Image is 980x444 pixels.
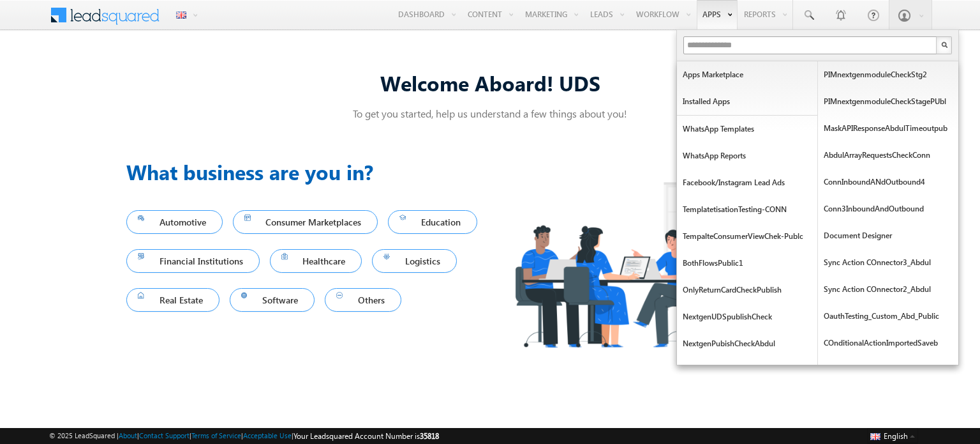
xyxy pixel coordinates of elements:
span: Financial Institutions [138,252,248,270]
a: Terms of Service [191,431,241,440]
span: Consumer Marketplaces [244,213,367,231]
a: Contact Support [139,431,189,440]
a: Sync Action COnnector3_Abdul [818,249,958,276]
a: MaskAPIResponseAbdulTimeoutpub [818,115,958,142]
img: Search [941,42,947,48]
button: English [867,428,918,443]
span: Real Estate [138,291,208,309]
span: Your Leadsquared Account Number is [293,431,439,441]
a: About [119,431,137,440]
span: Healthcare [281,252,351,270]
span: Others [336,291,390,309]
a: Installed Apps [677,88,817,115]
span: 35818 [420,431,439,441]
a: Acceptable Use [243,431,292,440]
img: Industry.png [490,157,831,373]
span: Education [399,213,466,231]
a: Document Designer [818,222,958,249]
a: nextgenUDSpublishCheck [677,303,817,330]
div: Welcome Aboard! UDS [126,69,854,96]
a: tempalteConsumerViewChek-publc [677,223,817,250]
a: Sync Action COnnector2_Abdul [818,276,958,303]
a: TemplatetisationTesting-CONN [677,196,817,223]
a: COnditionalActionImportedSaveb [818,330,958,356]
a: RatelimitingPublicCodition [818,356,958,383]
a: onlyReturnCardCheckPublish [677,277,817,303]
a: OauthTesting_Custom_Abd_Public [818,303,958,330]
span: Logistics [383,252,445,270]
a: PIMnextgenmoduleCheckStg2 [818,61,958,88]
a: WhatsApp Templates [677,116,817,142]
p: To get you started, help us understand a few things about you! [126,107,854,120]
span: Software [241,291,304,309]
a: PIMnextgenmoduleCheckStagePUbl [818,88,958,115]
a: NextgenPubishCheckAbdul [677,330,817,357]
span: Automotive [138,213,211,231]
h3: What business are you in? [126,157,490,187]
a: AbdulArrayRequestsCheckConn [818,142,958,169]
a: ConnInboundANdOutbound4 [818,169,958,195]
a: Apps Marketplace [677,61,817,88]
a: Conn3InboundAndOutbound [818,195,958,222]
span: English [884,431,908,441]
a: Facebook/Instagram Lead Ads [677,169,817,196]
a: BothFlowsPublic1 [677,250,817,277]
span: © 2025 LeadSquared | | | | | [49,430,439,442]
a: WhatsApp Reports [677,142,817,169]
